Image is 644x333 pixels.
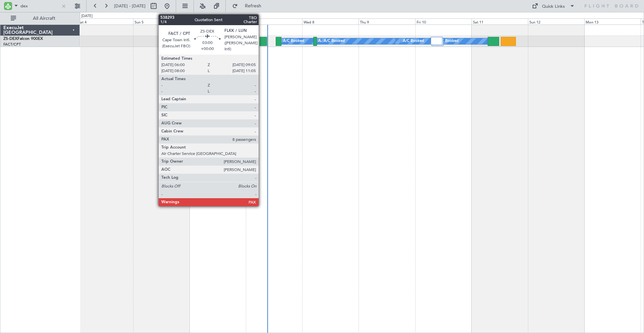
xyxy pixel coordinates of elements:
span: [DATE] - [DATE] [114,3,146,9]
div: A/C Booked [318,36,339,46]
div: Mon 6 [190,18,246,24]
span: ZS-DEX [3,37,17,41]
button: All Aircraft [7,13,73,24]
div: Wed 8 [302,18,359,24]
div: Fri 10 [415,18,472,24]
div: A/C Booked [283,36,304,46]
span: Refresh [239,4,267,8]
div: Sat 4 [77,18,133,24]
div: A/C Booked [403,36,424,46]
div: Tue 7 [246,18,302,24]
div: Sat 11 [472,18,528,24]
a: FACT/CPT [3,42,21,47]
input: A/C (Reg. or Type) [20,1,59,11]
button: Refresh [229,1,269,11]
div: Quick Links [542,3,565,10]
div: [DATE] [81,13,93,19]
div: Thu 9 [359,18,415,24]
span: All Aircraft [17,16,71,21]
a: ZS-DEXFalcon 900EX [3,37,43,41]
div: A/C Booked [437,36,459,46]
div: Mon 13 [584,18,641,24]
button: Quick Links [529,1,578,11]
div: Sun 5 [133,18,190,24]
div: Sun 12 [528,18,584,24]
div: A/C Booked [324,36,345,46]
